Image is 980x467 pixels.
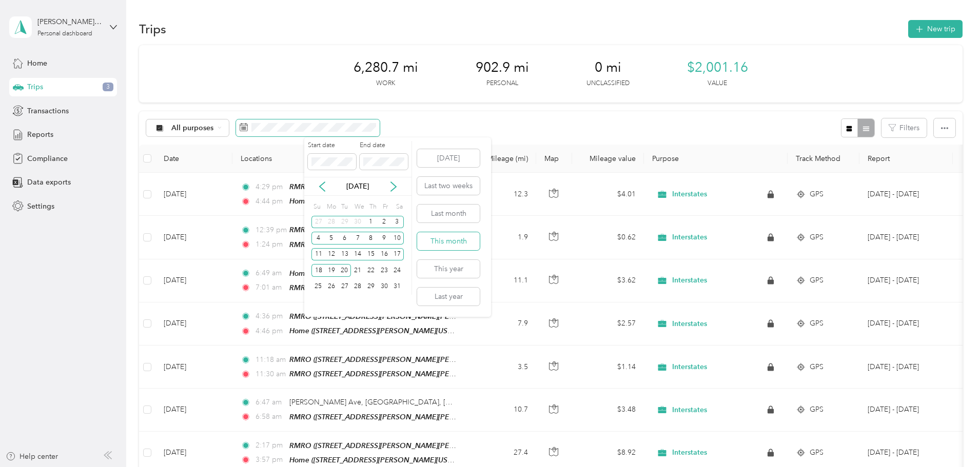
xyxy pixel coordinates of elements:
[859,173,953,216] td: May 1 - 31, 2025
[572,389,644,431] td: $3.48
[368,199,378,214] div: Th
[378,280,391,293] div: 30
[881,118,927,137] button: Filters
[325,280,338,293] div: 26
[6,451,58,462] div: Help center
[351,216,364,229] div: 30
[27,177,71,188] span: Data exports
[171,125,214,132] span: All purposes
[338,232,351,245] div: 6
[338,264,351,277] div: 20
[289,269,474,278] span: Home ([STREET_ADDRESS][PERSON_NAME][US_STATE])
[788,145,859,173] th: Track Method
[672,448,707,457] span: Interstates
[311,232,325,245] div: 4
[391,232,404,245] div: 10
[351,248,364,261] div: 14
[256,225,285,236] span: 12:39 pm
[289,197,474,206] span: Home ([STREET_ADDRESS][PERSON_NAME][US_STATE])
[311,280,325,293] div: 25
[378,216,391,229] div: 2
[351,280,364,293] div: 28
[289,413,534,421] span: RMRO ([STREET_ADDRESS][PERSON_NAME][PERSON_NAME][US_STATE])
[391,264,404,277] div: 24
[325,264,338,277] div: 19
[289,441,534,450] span: RMRO ([STREET_ADDRESS][PERSON_NAME][PERSON_NAME][US_STATE])
[155,173,232,216] td: [DATE]
[256,282,285,293] span: 7:01 am
[37,16,102,27] div: [PERSON_NAME] [PERSON_NAME]
[256,440,285,451] span: 2:17 pm
[364,264,378,277] div: 22
[289,312,534,321] span: RMRO ([STREET_ADDRESS][PERSON_NAME][PERSON_NAME][US_STATE])
[364,248,378,261] div: 15
[256,311,285,322] span: 4:36 pm
[572,259,644,302] td: $3.62
[572,216,644,259] td: $0.62
[417,149,480,167] button: [DATE]
[572,173,644,216] td: $4.01
[256,411,285,422] span: 6:58 am
[325,199,336,214] div: Mo
[810,447,824,458] span: GPS
[417,260,480,278] button: This year
[256,397,285,408] span: 6:47 am
[139,24,166,34] h1: Trips
[37,31,92,37] div: Personal dashboard
[27,82,43,92] span: Trips
[351,264,364,277] div: 21
[859,302,953,346] td: May 1 - 31, 2025
[468,173,536,216] td: 12.3
[417,177,480,195] button: Last two weeks
[27,153,68,164] span: Compliance
[289,370,534,378] span: RMRO ([STREET_ADDRESS][PERSON_NAME][PERSON_NAME][US_STATE])
[417,232,480,250] button: This month
[486,79,518,88] p: Personal
[256,326,285,337] span: 4:46 pm
[378,264,391,277] div: 23
[155,145,232,173] th: Date
[155,389,232,431] td: [DATE]
[468,389,536,431] td: 10.7
[256,369,285,380] span: 11:30 am
[360,141,408,150] label: End date
[256,268,285,279] span: 6:49 am
[325,232,338,245] div: 5
[810,404,824,415] span: GPS
[417,288,480,306] button: Last year
[289,182,534,191] span: RMRO ([STREET_ADDRESS][PERSON_NAME][PERSON_NAME][US_STATE])
[338,216,351,229] div: 29
[595,59,621,76] span: 0 mi
[311,264,325,277] div: 18
[672,190,707,199] span: Interstates
[391,216,404,229] div: 3
[308,141,356,150] label: Start date
[468,302,536,346] td: 7.9
[810,275,824,286] span: GPS
[417,205,480,222] button: Last month
[311,248,325,261] div: 11
[572,302,644,346] td: $2.57
[364,232,378,245] div: 8
[378,232,391,245] div: 9
[908,20,963,38] button: New trip
[572,145,644,173] th: Mileage value
[394,199,404,214] div: Sa
[672,362,707,372] span: Interstates
[923,410,980,467] iframe: Everlance-gr Chat Button Frame
[672,276,707,285] span: Interstates
[364,216,378,229] div: 1
[810,232,824,243] span: GPS
[364,280,378,293] div: 29
[289,240,534,249] span: RMRO ([STREET_ADDRESS][PERSON_NAME][PERSON_NAME][US_STATE])
[468,216,536,259] td: 1.9
[468,346,536,389] td: 3.5
[256,181,285,193] span: 4:29 pm
[859,145,953,173] th: Report
[391,248,404,261] div: 17
[289,355,534,364] span: RMRO ([STREET_ADDRESS][PERSON_NAME][PERSON_NAME][US_STATE])
[672,405,707,415] span: Interstates
[27,106,69,116] span: Transactions
[103,83,113,92] span: 3
[536,145,572,173] th: Map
